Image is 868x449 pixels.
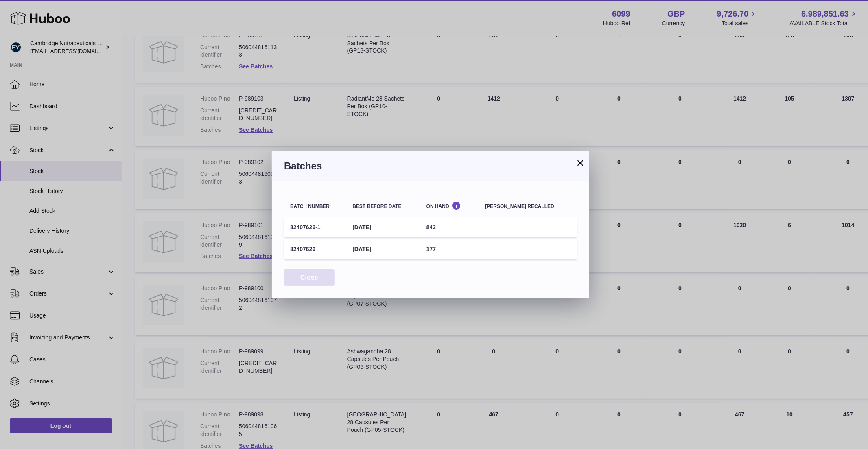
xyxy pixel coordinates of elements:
h3: Batches [284,160,577,173]
div: Batch number [290,204,340,209]
td: [DATE] [346,217,420,237]
td: 82407626-1 [284,217,346,237]
td: [DATE] [346,239,420,259]
div: [PERSON_NAME] recalled [485,204,571,209]
button: Close [284,269,335,286]
div: On Hand [426,201,473,209]
td: 177 [420,239,479,259]
div: Best before date [352,204,414,209]
td: 82407626 [284,239,346,259]
td: 843 [420,217,479,237]
button: × [575,158,585,168]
